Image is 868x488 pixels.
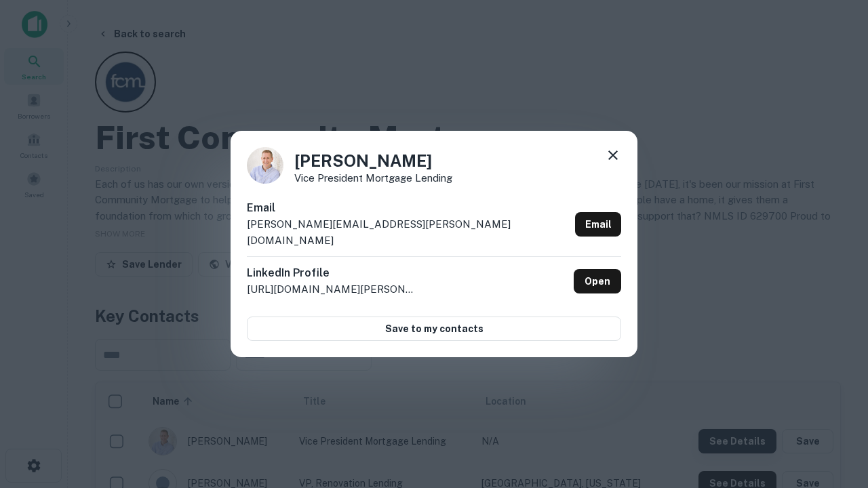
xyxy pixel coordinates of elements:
p: [PERSON_NAME][EMAIL_ADDRESS][PERSON_NAME][DOMAIN_NAME] [247,216,570,248]
h6: LinkedIn Profile [247,265,416,281]
iframe: Chat Widget [800,380,868,445]
p: [URL][DOMAIN_NAME][PERSON_NAME] [247,281,416,298]
a: Open [574,269,621,293]
img: 1520878720083 [247,147,283,184]
a: Email [575,212,621,237]
p: Vice President Mortgage Lending [294,173,452,183]
h6: Email [247,200,570,216]
button: Save to my contacts [247,317,621,341]
h4: [PERSON_NAME] [294,148,452,173]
